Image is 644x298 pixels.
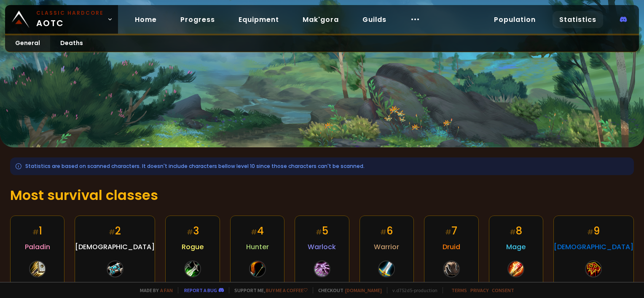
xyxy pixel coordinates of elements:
a: Privacy [470,287,488,293]
a: a fan [160,287,173,293]
small: # [251,227,257,237]
a: Deaths [50,35,93,52]
small: # [316,227,322,237]
span: Paladin [25,242,50,252]
span: [DEMOGRAPHIC_DATA] [75,242,155,252]
div: 7 [445,223,457,238]
div: 9 [587,223,600,238]
a: Buy me a coffee [266,287,308,293]
div: 2 [109,223,121,238]
span: Made by [135,287,173,293]
a: Report a bug [184,287,217,293]
span: Checkout [313,287,382,293]
span: AOTC [36,9,104,29]
span: [DEMOGRAPHIC_DATA] [554,242,633,252]
small: # [510,227,516,237]
small: # [445,227,451,237]
a: Equipment [232,11,286,28]
span: Rogue [182,242,204,252]
a: Progress [174,11,222,28]
small: # [109,227,115,237]
a: Statistics [553,11,603,28]
small: # [32,227,39,237]
h1: Most survival classes [10,185,634,205]
div: 6 [380,223,393,238]
div: 4 [251,223,264,238]
span: Warrior [374,242,399,252]
a: Consent [492,287,514,293]
a: General [5,35,50,52]
a: Mak'gora [296,11,346,28]
a: Guilds [356,11,393,28]
small: # [187,227,193,237]
div: 8 [510,223,522,238]
div: Statistics are based on scanned characters. It doesn't include characters bellow level 10 since t... [10,157,634,175]
a: Home [128,11,164,28]
a: Terms [451,287,467,293]
span: Druid [443,242,460,252]
a: Population [487,11,542,28]
span: Warlock [308,242,336,252]
small: # [380,227,386,237]
div: 1 [32,223,42,238]
a: [DOMAIN_NAME] [345,287,382,293]
small: # [587,227,593,237]
span: Hunter [246,242,269,252]
div: 3 [187,223,199,238]
span: Support me, [229,287,308,293]
span: v. d752d5 - production [387,287,437,293]
span: Mage [506,242,526,252]
small: Classic Hardcore [36,9,104,17]
a: Classic HardcoreAOTC [5,5,118,34]
div: 5 [316,223,328,238]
